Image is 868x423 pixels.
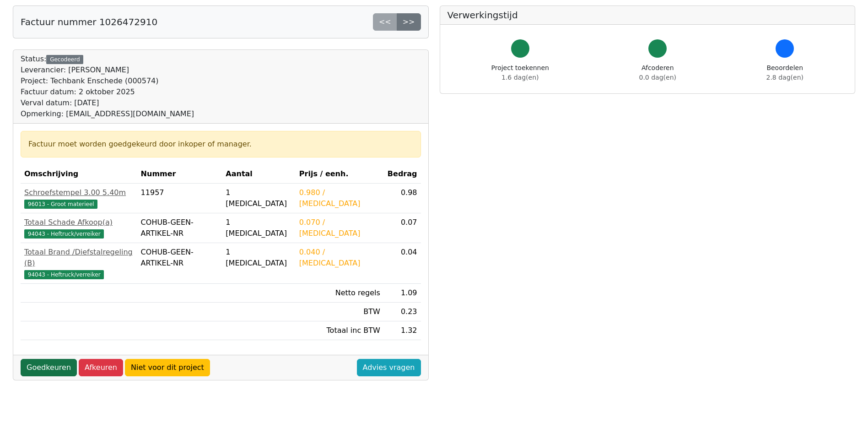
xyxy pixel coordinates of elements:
[21,108,194,119] div: Opmerking: [EMAIL_ADDRESS][DOMAIN_NAME]
[384,184,421,213] td: 0.98
[384,303,421,321] td: 0.23
[296,303,384,321] td: BTW
[226,187,291,209] div: 1 [MEDICAL_DATA]
[79,359,123,376] a: Afkeuren
[24,187,134,198] div: Schroefstempel 3.00 5.40m
[299,247,380,269] div: 0.040 / [MEDICAL_DATA]
[28,139,413,150] div: Factuur moet worden goedgekeurd door inkoper of manager.
[24,247,134,269] div: Totaal Brand /Diefstalregeling (B)
[21,165,137,184] th: Omschrijving
[21,54,194,119] div: Status:
[501,74,539,81] span: 1.6 dag(en)
[384,213,421,243] td: 0.07
[226,247,291,269] div: 1 [MEDICAL_DATA]
[24,217,134,228] div: Totaal Schade Afkoop(a)
[491,63,549,82] div: Project toekennen
[639,74,676,81] span: 0.0 dag(en)
[766,74,803,81] span: 2.8 dag(en)
[357,359,421,376] a: Advies vragen
[384,321,421,340] td: 1.32
[21,98,194,108] div: Verval datum: [DATE]
[24,217,134,239] a: Totaal Schade Afkoop(a)94043 - Heftruck/verreiker
[296,165,384,184] th: Prijs / eenh.
[299,187,380,209] div: 0.980 / [MEDICAL_DATA]
[24,270,104,279] span: 94043 - Heftruck/verreiker
[24,247,134,280] a: Totaal Brand /Diefstalregeling (B)94043 - Heftruck/verreiker
[137,243,222,284] td: COHUB-GEEN-ARTIKEL-NR
[296,284,384,303] td: Netto regels
[24,187,134,209] a: Schroefstempel 3.00 5.40m96013 - Groot materieel
[21,65,194,76] div: Leverancier: [PERSON_NAME]
[24,200,97,209] span: 96013 - Groot materieel
[384,284,421,303] td: 1.09
[137,213,222,243] td: COHUB-GEEN-ARTIKEL-NR
[125,359,210,376] a: Niet voor dit project
[24,229,104,239] span: 94043 - Heftruck/verreiker
[639,63,676,82] div: Afcoderen
[222,165,295,184] th: Aantal
[296,321,384,340] td: Totaal inc BTW
[384,243,421,284] td: 0.04
[21,76,194,87] div: Project: Techbank Enschede (000574)
[21,359,77,376] a: Goedkeuren
[21,16,157,27] h5: Factuur nummer 1026472910
[766,63,803,82] div: Beoordelen
[226,217,291,239] div: 1 [MEDICAL_DATA]
[46,55,83,64] div: Gecodeerd
[137,184,222,213] td: 11957
[447,10,848,21] h5: Verwerkingstijd
[384,165,421,184] th: Bedrag
[299,217,380,239] div: 0.070 / [MEDICAL_DATA]
[21,87,194,98] div: Factuur datum: 2 oktober 2025
[397,13,421,31] a: >>
[137,165,222,184] th: Nummer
